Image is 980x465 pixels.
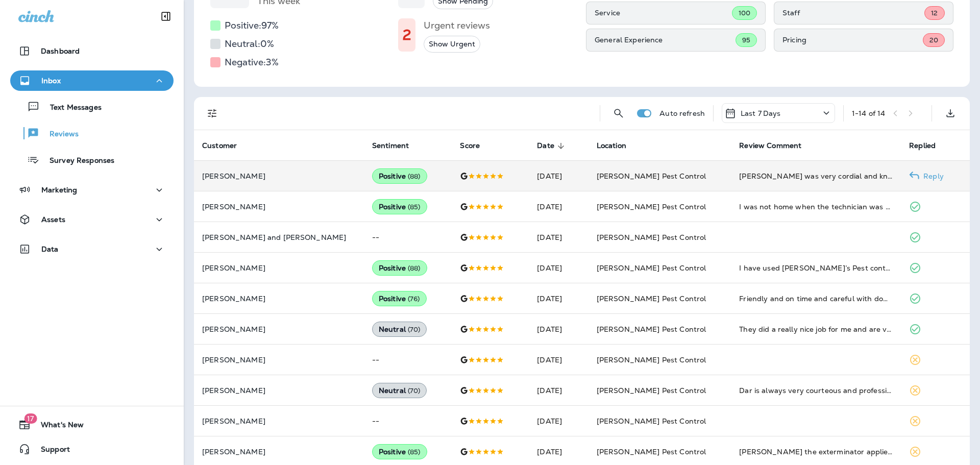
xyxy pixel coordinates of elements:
[739,263,893,273] div: I have used Evan’s Pest control for the last couple of years and they have provided me with excel...
[364,345,452,375] td: --
[529,253,588,283] td: [DATE]
[919,172,944,180] p: Reply
[739,171,893,181] div: Elijah was very cordial and knowledgeable. Great service. Would definitely recommend to others.
[202,203,356,211] p: [PERSON_NAME]
[852,109,885,117] div: 1 - 14 of 14
[372,260,427,276] div: Positive
[931,9,938,17] span: 12
[372,383,427,398] div: Neutral
[597,325,706,334] span: [PERSON_NAME] Pest Control
[364,222,452,253] td: --
[202,103,223,124] button: Filters
[595,9,732,17] p: Service
[202,141,250,151] span: Customer
[529,283,588,314] td: [DATE]
[739,202,893,212] div: I was not home when the technician was here, but he phoned me, and when I returned home, there we...
[372,322,427,337] div: Neutral
[597,263,706,273] span: [PERSON_NAME] Pest Control
[41,215,65,224] p: Assets
[202,141,237,150] span: Customer
[152,6,180,27] button: Collapse Sidebar
[31,445,70,457] span: Support
[10,149,174,170] button: Survey Responses
[739,324,893,334] div: They did a really nice job for me and are very friendly too work with.
[739,385,893,396] div: Dar is always very courteous and professional. Thank you
[739,447,893,457] div: Bob the exterminator applied the proper spider spray for our location. He was very professional a...
[597,141,640,151] span: Location
[202,386,356,395] p: [PERSON_NAME]
[597,202,706,211] span: [PERSON_NAME] Pest Control
[408,203,421,211] span: ( 85 )
[10,239,174,259] button: Data
[742,36,750,44] span: 95
[595,36,736,44] p: General Experience
[659,109,705,117] p: Auto refresh
[739,141,815,151] span: Review Comment
[909,141,949,151] span: Replied
[10,414,174,435] button: 17What's New
[41,245,59,253] p: Data
[10,439,174,459] button: Support
[39,130,79,139] p: Reviews
[940,103,961,124] button: Export as CSV
[41,186,77,194] p: Marketing
[739,141,801,150] span: Review Comment
[537,141,568,151] span: Date
[202,325,356,333] p: [PERSON_NAME]
[39,156,114,166] p: Survey Responses
[929,36,938,44] span: 20
[372,444,427,459] div: Positive
[41,47,80,55] p: Dashboard
[597,172,706,181] span: [PERSON_NAME] Pest Control
[408,325,421,334] span: ( 70 )
[424,36,480,53] button: Show Urgent
[408,386,421,395] span: ( 70 )
[408,264,421,273] span: ( 88 )
[10,41,174,61] button: Dashboard
[372,199,427,214] div: Positive
[529,161,588,191] td: [DATE]
[40,103,102,113] p: Text Messages
[225,17,279,34] h5: Positive: 97 %
[24,413,37,424] span: 17
[408,172,421,181] span: ( 88 )
[608,103,629,124] button: Search Reviews
[202,172,356,180] p: [PERSON_NAME]
[741,109,781,117] p: Last 7 Days
[460,141,493,151] span: Score
[202,264,356,272] p: [PERSON_NAME]
[364,406,452,436] td: --
[10,70,174,91] button: Inbox
[10,123,174,144] button: Reviews
[202,448,356,456] p: [PERSON_NAME]
[225,36,274,52] h5: Neutral: 0 %
[10,96,174,117] button: Text Messages
[529,406,588,436] td: [DATE]
[597,141,626,150] span: Location
[529,345,588,375] td: [DATE]
[202,233,356,241] p: [PERSON_NAME] and [PERSON_NAME]
[529,222,588,253] td: [DATE]
[597,233,706,242] span: [PERSON_NAME] Pest Control
[372,141,409,150] span: Sentiment
[597,447,706,456] span: [PERSON_NAME] Pest Control
[597,355,706,364] span: [PERSON_NAME] Pest Control
[372,141,422,151] span: Sentiment
[225,54,279,70] h5: Negative: 3 %
[202,417,356,425] p: [PERSON_NAME]
[597,417,706,426] span: [PERSON_NAME] Pest Control
[408,295,420,303] span: ( 76 )
[424,17,490,34] h5: Urgent reviews
[460,141,480,150] span: Score
[529,191,588,222] td: [DATE]
[41,77,61,85] p: Inbox
[597,294,706,303] span: [PERSON_NAME] Pest Control
[597,386,706,395] span: [PERSON_NAME] Pest Control
[10,209,174,230] button: Assets
[408,448,421,456] span: ( 85 )
[31,421,84,433] span: What's New
[372,291,427,306] div: Positive
[10,180,174,200] button: Marketing
[782,36,923,44] p: Pricing
[909,141,936,150] span: Replied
